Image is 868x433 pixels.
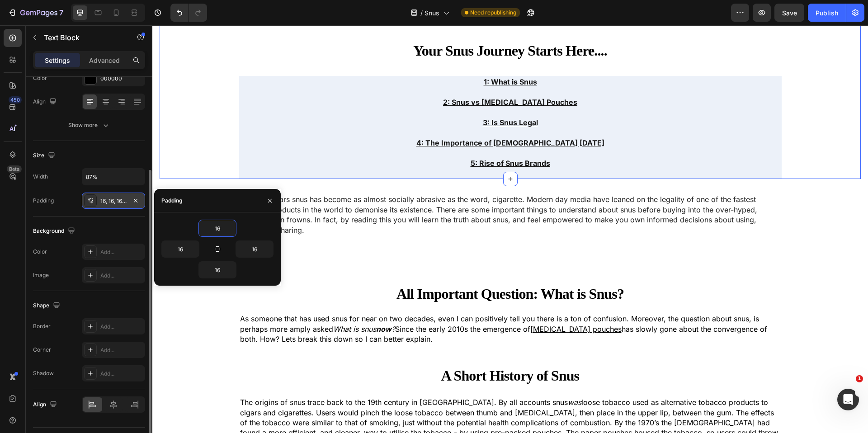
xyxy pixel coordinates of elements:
[82,169,145,185] input: Auto
[7,165,22,173] div: Beta
[44,32,121,43] p: Text Block
[88,372,628,423] p: The origins of snus trace back to the 19th century in [GEOGRAPHIC_DATA]. By all accounts snus loo...
[100,323,143,331] div: Add...
[152,25,868,433] iframe: To enrich screen reader interactions, please activate Accessibility in Grammarly extension settings
[470,9,516,17] span: Need republishing
[837,389,859,410] iframe: Intercom live chat
[782,9,797,17] span: Save
[100,197,127,205] div: 16, 16, 16, 16
[170,4,207,22] div: Undo/Redo
[181,299,243,308] i: What is snus ?
[816,8,838,18] div: Publish
[318,133,398,142] u: 5: Rise of Snus Brands
[33,322,51,330] div: Border
[33,300,62,312] div: Shape
[162,241,199,257] input: Auto
[420,8,423,18] span: /
[289,342,427,358] strong: A Short History of Snus
[425,8,439,18] span: Snus
[774,4,804,22] button: Save
[33,150,57,162] div: Size
[856,375,863,382] span: 1
[330,93,386,102] a: 3: Is Snus Legal
[291,72,425,81] a: 2: Snus vs [MEDICAL_DATA] Pouches
[331,52,385,61] a: 1: What is Snus
[4,4,67,22] button: 7
[161,197,183,205] div: Padding
[264,113,452,122] a: 4: The Importance of [DEMOGRAPHIC_DATA] [DATE]
[236,241,273,257] input: Auto
[199,220,236,236] input: Auto
[68,121,110,130] div: Show more
[33,271,49,279] div: Image
[415,372,429,381] i: was
[808,4,846,22] button: Publish
[33,225,77,237] div: Background
[33,173,48,181] div: Width
[100,248,143,256] div: Add...
[33,399,59,411] div: Align
[100,346,143,354] div: Add...
[33,369,54,377] div: Shadow
[33,346,51,354] div: Corner
[199,262,236,278] input: Auto
[89,56,120,65] p: Advanced
[33,197,54,205] div: Padding
[45,56,70,65] p: Settings
[9,96,22,104] div: 450
[100,75,143,83] div: 000000
[59,7,63,18] p: 7
[378,299,469,308] a: [MEDICAL_DATA] pouches
[224,299,239,308] strong: now
[33,96,58,108] div: Align
[88,288,628,319] p: As someone that has used snus for near on two decades, even I can positively tell you there is a ...
[33,74,47,82] div: Color
[88,169,605,209] span: Over the years snus has become as almost socially abrasive as the word, cigarette. Modern day med...
[33,117,145,133] button: Show more
[244,260,472,277] strong: All Important Question: What is Snus?
[100,370,143,378] div: Add...
[33,248,47,256] div: Color
[100,272,143,280] div: Add...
